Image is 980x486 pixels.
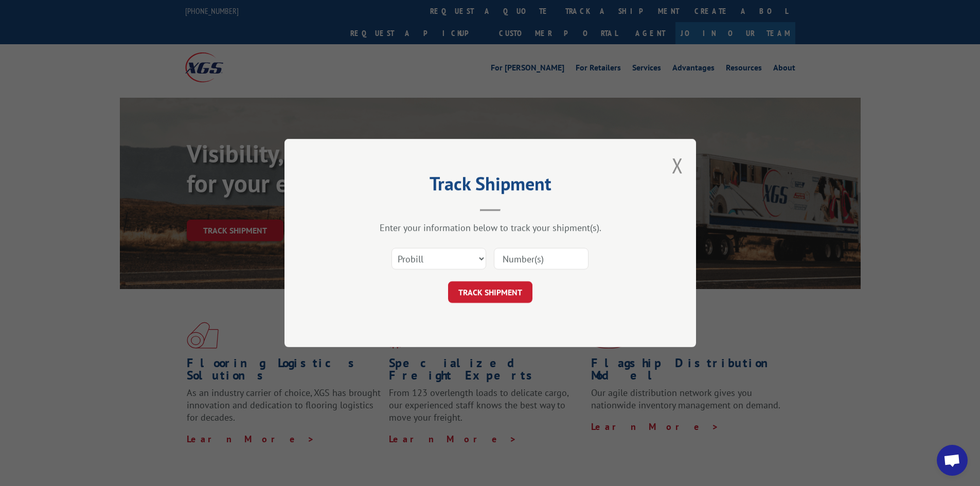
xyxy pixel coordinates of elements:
div: Enter your information below to track your shipment(s). [336,222,645,233]
div: Open chat [937,445,968,476]
input: Number(s) [494,248,589,269]
h2: Track Shipment [336,176,645,196]
button: Close modal [672,152,683,179]
button: TRACK SHIPMENT [448,281,532,303]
